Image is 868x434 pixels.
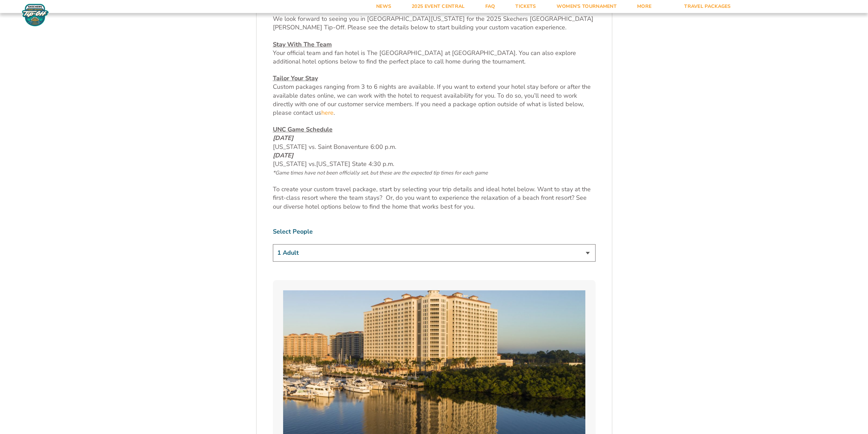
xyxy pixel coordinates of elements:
[273,169,488,176] span: *Game times have not been officially set, but these are the expected tip times for each game
[273,40,332,48] u: Stay With The Team
[273,227,595,236] label: Select People
[273,151,293,159] em: [DATE]
[273,185,595,211] p: To create your custom travel package, start by selecting your trip details and ideal hotel below....
[273,134,293,142] em: [DATE]
[316,160,394,168] span: [US_STATE] State 4:30 p.m.
[309,160,316,168] span: vs.
[273,125,595,177] p: [US_STATE] vs. Saint Bonaventure 6:00 p.m. [US_STATE]
[273,74,318,82] u: Tailor Your Stay
[273,15,595,32] p: We look forward to seeing you in [GEOGRAPHIC_DATA][US_STATE] for the 2025 Skechers [GEOGRAPHIC_DA...
[321,109,334,117] a: here
[20,3,50,27] img: Fort Myers Tip-Off
[273,40,595,66] p: Your official team and fan hotel is The [GEOGRAPHIC_DATA] at [GEOGRAPHIC_DATA]. You can also expl...
[273,74,595,117] p: Custom packages ranging from 3 to 6 nights are available. If you want to extend your hotel stay b...
[273,125,333,134] u: UNC Game Schedule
